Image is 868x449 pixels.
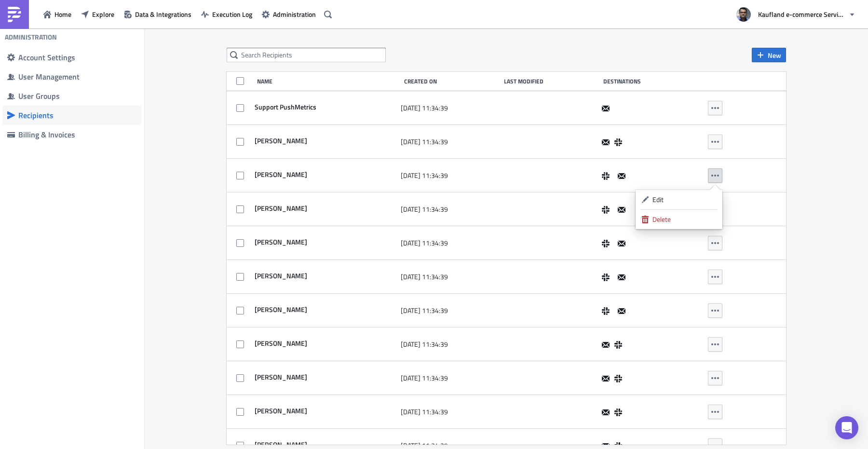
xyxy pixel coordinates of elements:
button: Administration [257,7,321,22]
span: Data & Integrations [135,9,191,19]
span: fedor tyurin [252,440,307,449]
span: Kaufland e-commerce Services GmbH & Co. KG [758,9,845,19]
span: Support PushMetrics [252,103,316,111]
img: PushMetrics [7,7,22,22]
span: Bharti Saxena [252,204,307,213]
span: Explore [92,9,114,19]
input: Search Recipients [227,48,386,62]
span: New [768,50,781,60]
div: [DATE] 11:34:39 [401,166,497,185]
span: joyce-sue sonnenschei [252,238,307,246]
div: [DATE] 11:34:39 [401,200,497,219]
div: Last Modified [504,78,599,85]
div: Created On [404,78,499,85]
div: Destinations [603,78,704,85]
div: User Management [18,72,137,82]
button: Execution Log [196,7,257,22]
div: Account Settings [18,53,137,62]
button: New [752,48,786,62]
div: Name [257,78,399,85]
h4: Administration [5,33,57,41]
img: Avatar [735,6,752,23]
span: Execution Log [212,9,252,19]
span: masoumeh teymourzadeh [252,407,307,415]
button: Data & Integrations [119,7,196,22]
span: jan ackermann [252,339,307,348]
div: [DATE] 11:34:39 [401,402,497,422]
div: Delete [652,215,717,224]
span: robert kresanek [252,272,307,280]
span: Laura Hoock [252,136,307,145]
button: Kaufland e-commerce Services GmbH & Co. KG [731,4,861,25]
div: User Groups [18,91,137,101]
div: [DATE] 11:34:39 [401,301,497,320]
div: [DATE] 11:34:39 [401,267,497,286]
span: Administration [273,9,316,19]
div: Open Intercom Messenger [835,416,858,439]
div: [DATE] 11:34:39 [401,368,497,388]
div: Edit [652,195,717,204]
div: Recipients [18,110,137,120]
button: Home [39,7,76,22]
div: Billing & Invoices [18,130,137,139]
div: [DATE] 11:34:39 [401,233,497,253]
span: Felipe Xavier [252,170,307,179]
div: [DATE] 11:34:39 [401,98,497,118]
span: Bartek Truszkowski [252,373,307,381]
div: [DATE] 11:34:39 [401,132,497,151]
div: [DATE] 11:34:39 [401,335,497,354]
span: rumana bhuyan [252,305,307,314]
button: Explore [76,7,119,22]
span: Home [54,9,71,19]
